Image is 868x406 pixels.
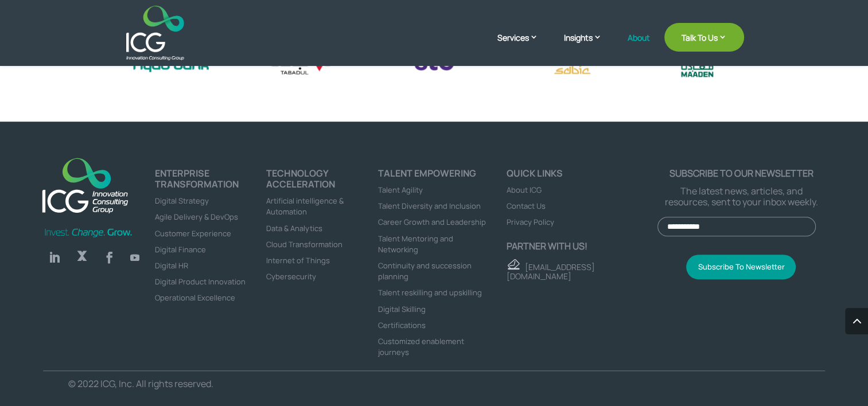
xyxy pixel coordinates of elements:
a: Digital Product Innovation [155,276,246,287]
a: Follow on LinkedIn [43,246,66,269]
a: About ICG [507,185,542,195]
a: Follow on Facebook [98,246,121,269]
a: About [628,33,650,60]
h4: Talent Empowering [378,168,490,184]
a: Cybersecurity [266,271,316,282]
a: Privacy Policy [507,217,554,227]
a: Digital Strategy [155,196,209,206]
a: Customer Experience [155,228,231,239]
a: Customized enablement journeys [378,336,464,357]
p: © 2022 ICG, Inc. All rights reserved. [68,378,414,389]
input: Human Skilling [3,364,10,371]
img: email - ICG [507,259,520,270]
span: Enterprise Transformation [13,348,106,358]
a: logo_footer [36,151,135,221]
a: Artificial intelligence & Automation [266,196,344,217]
img: ICG-new logo (1) [36,151,135,218]
a: Agile Delivery & DevOps [155,212,238,222]
a: Internet of Things [266,255,330,266]
iframe: Chat Widget [677,282,868,406]
a: Data & Analytics [266,223,322,233]
span: Subscribe To Newsletter [698,261,784,272]
a: Digital HR [155,260,188,271]
p: The latest news, articles, and resources, sent to your inbox weekly. [657,186,825,208]
a: Digital Finance [155,244,206,255]
span: Human Skilling [13,363,64,373]
a: Services [497,32,550,60]
a: Contact Us [507,201,546,211]
a: Digital Skilling [378,304,426,314]
input: Enterprise Transformation [3,349,10,356]
a: Continuity and succession planning [378,260,472,282]
h4: TECHNOLOGY ACCELERATION [266,168,378,195]
img: Invest-Change-Grow-Green [43,227,134,238]
a: Talent Agility [378,185,423,195]
a: [EMAIL_ADDRESS][DOMAIN_NAME] [507,261,595,282]
a: Certifications [378,320,426,330]
a: Talent reskilling and upskilling [378,287,482,298]
a: Insights [564,32,613,60]
a: Talent Mentoring and Networking [378,233,453,255]
h4: ENTERPRISE TRANSFORMATION [155,168,267,195]
a: Cloud Transformation [266,239,342,249]
p: Subscribe to our newsletter [657,168,825,179]
img: ICG [126,6,184,60]
a: Follow on X [71,246,94,269]
a: Career Growth and Leadership [378,217,486,227]
a: Talent Diversity and Inclusion [378,201,481,211]
h4: Quick links [507,168,657,184]
span: Technology Acceleration [13,333,100,343]
a: Operational Excellence [155,292,235,303]
p: Partner with us! [507,241,657,252]
button: Subscribe To Newsletter [686,255,796,279]
input: Technology Acceleration [3,334,10,341]
a: Follow on Youtube [126,248,144,267]
a: Talk To Us [664,23,744,52]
